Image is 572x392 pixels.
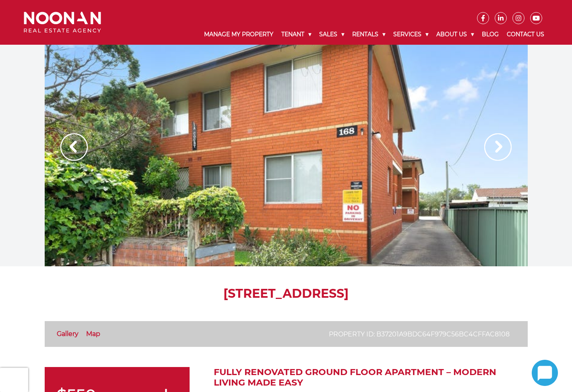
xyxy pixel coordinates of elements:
[348,24,389,45] a: Rentals
[277,24,315,45] a: Tenant
[315,24,348,45] a: Sales
[86,330,100,338] a: Map
[329,329,510,339] p: Property ID: b37201a9bdc64f979c56bc4cffac8108
[57,330,78,338] a: Gallery
[24,12,101,33] img: Noonan Real Estate Agency
[478,24,503,45] a: Blog
[214,367,528,388] h2: Fully Renovated Ground Floor Apartment – Modern Living Made Easy
[389,24,432,45] a: Services
[432,24,478,45] a: About Us
[484,133,512,161] img: Arrow slider
[503,24,548,45] a: Contact Us
[200,24,277,45] a: Manage My Property
[60,133,88,161] img: Arrow slider
[45,286,528,301] h1: [STREET_ADDRESS]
